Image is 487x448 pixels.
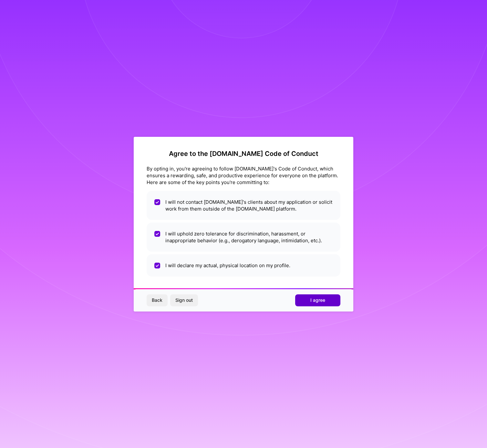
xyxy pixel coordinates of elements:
li: I will not contact [DOMAIN_NAME]'s clients about my application or solicit work from them outside... [147,191,340,220]
button: Back [147,294,168,306]
h2: Agree to the [DOMAIN_NAME] Code of Conduct [147,150,340,158]
span: I agree [310,297,325,303]
li: I will uphold zero tolerance for discrimination, harassment, or inappropriate behavior (e.g., der... [147,223,340,252]
div: By opting in, you're agreeing to follow [DOMAIN_NAME]'s Code of Conduct, which ensures a rewardin... [147,165,340,186]
button: Sign out [170,294,198,306]
li: I will declare my actual, physical location on my profile. [147,254,340,277]
span: Back [152,297,162,303]
span: Sign out [175,297,193,303]
button: I agree [295,294,340,306]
